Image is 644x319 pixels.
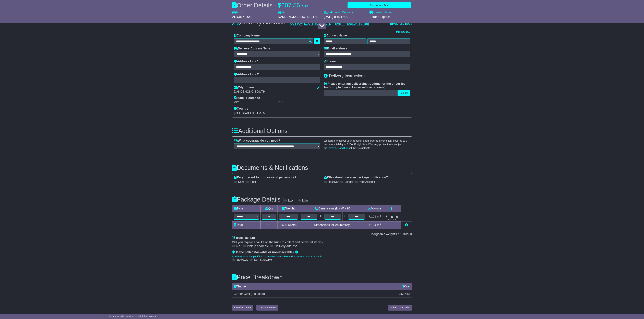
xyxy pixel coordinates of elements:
[280,223,287,227] span: 1600
[232,128,412,134] h3: Additional Options
[324,82,406,89] span: eg Authority to Leave, Leave with warehouse
[232,274,412,281] h3: Price Breakdown
[379,223,381,225] sup: 3
[299,205,366,212] td: Dimensions (L x W x H)
[232,305,253,311] button: < Back to quote
[244,15,252,19] span: , 2640
[388,305,412,311] button: Submit Your Order
[327,147,350,149] a: Terms & Conditions
[379,215,381,217] sup: 3
[236,244,240,248] label: No
[234,111,266,115] span: [GEOGRAPHIC_DATA]
[234,107,248,111] label: Country
[232,196,284,203] h3: Package Details |
[278,101,320,104] div: 3175
[396,232,402,236] span: 1776
[232,164,412,171] h3: Documents & Notifications
[359,180,375,183] label: Your Account
[256,305,278,311] button: < Back to results
[234,34,260,37] label: Company Name
[288,199,296,203] label: kg/cm
[232,11,243,14] label: From
[236,250,294,254] span: Is the pallet stackable or non-stackable?
[275,244,297,248] label: Delivery address
[352,82,363,85] span: delivery
[366,205,383,212] td: Volume
[236,258,248,261] label: Stackable
[234,292,250,296] span: Carrier Cost
[232,232,412,236] div: Chargeable weight: Kilo(s)
[281,2,300,9] span: 607.56
[232,205,260,212] td: Type
[278,11,285,14] label: To
[234,176,296,179] label: Do you want to print or send paperwork?
[251,292,265,296] span: (inc taxes)
[250,180,256,183] label: Print
[109,315,158,318] span: © One World Courier 2025. All rights reserved.
[260,205,278,212] td: Qty
[309,15,318,19] span: , 3175
[324,139,407,149] small: We agree to deliver your goods in good order and condition, covered to a maximum liability of $ ....
[234,86,254,89] label: City / Town
[232,255,412,258] div: Surcharges will apply if item is marked stackable and is deemed non-stackable.
[324,82,410,89] label: Please enter any instructions for the driver ( )
[396,30,410,34] a: Preview
[232,236,255,240] label: Truck Tail Lift
[254,258,272,261] label: Non-Stackable
[247,244,268,248] label: Pickup address
[399,292,410,296] span: $607.56
[278,221,299,229] td: Kilo(s)
[234,101,277,104] div: VIC
[328,180,339,183] label: Receiver
[398,283,412,290] td: Cost
[232,2,308,9] div: Order Details -
[405,223,408,227] a: Add new item
[324,15,366,19] div: [DATE] (Fri) 17:00
[319,212,323,221] td: x
[278,2,281,9] span: $
[324,60,336,63] label: Phone
[324,176,388,179] label: Who should receive package notification?
[398,90,410,96] button: Popular
[234,139,280,143] label: What coverage do you need?
[377,223,381,227] span: m
[324,11,366,14] label: Estimated Delivery
[238,180,244,183] label: Send
[369,15,412,19] div: Border Express
[232,283,398,290] td: Charge
[329,74,365,78] span: Delivery Instructions
[348,143,353,146] span: 250
[260,221,278,229] td: 1
[232,241,412,244] div: Will you require a tail lift on the truck to collect and deliver all items?
[324,47,347,50] label: Email address
[348,2,411,8] button: Save as New Draft
[302,199,308,203] label: lb/in
[232,221,260,229] td: Total
[234,73,259,76] label: Address Line 2
[234,90,320,94] div: DANDENONG SOUTH
[278,15,309,19] span: DANDENONG SOUTH
[299,221,366,229] td: Dimensions in Centimetre(s)
[324,34,347,37] label: Contact Name
[344,180,353,183] label: Sender
[234,96,260,100] label: State / Postcode
[390,306,410,309] span: Submit Your Order
[369,11,392,14] label: Carrier Name
[278,205,299,212] td: Weight
[368,223,376,227] span: 7.104
[368,215,376,218] span: 7.104
[232,15,244,19] span: ALBURY
[342,212,347,221] td: x
[234,60,259,63] label: Address Line 1
[377,215,381,218] span: m
[234,47,270,50] label: Delivery Address Type
[302,5,308,8] span: AUD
